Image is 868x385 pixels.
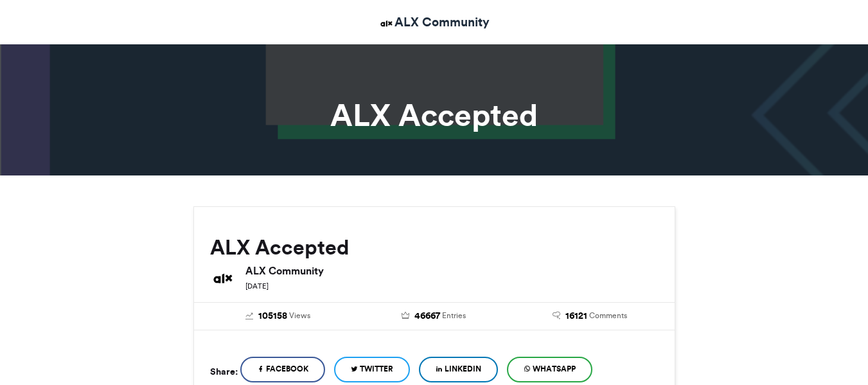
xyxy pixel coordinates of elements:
[522,309,659,323] a: 16121 Comments
[533,363,576,375] span: WhatsApp
[210,309,347,323] a: 105158 Views
[78,100,791,130] h1: ALX Accepted
[445,363,481,375] span: LinkedIn
[210,236,659,259] h2: ALX Accepted
[210,265,236,291] img: ALX Community
[507,357,592,382] a: WhatsApp
[442,310,466,321] span: Entries
[419,357,498,382] a: LinkedIn
[378,13,490,31] a: ALX Community
[258,309,287,323] span: 105158
[266,363,308,375] span: Facebook
[589,310,627,321] span: Comments
[360,363,393,375] span: Twitter
[245,265,659,276] h6: ALX Community
[565,309,587,323] span: 16121
[245,282,269,291] small: [DATE]
[289,310,310,321] span: Views
[378,15,394,31] img: ALX Community
[366,309,502,323] a: 46667 Entries
[334,357,410,382] a: Twitter
[414,309,440,323] span: 46667
[210,363,238,380] h5: Share:
[240,357,325,382] a: Facebook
